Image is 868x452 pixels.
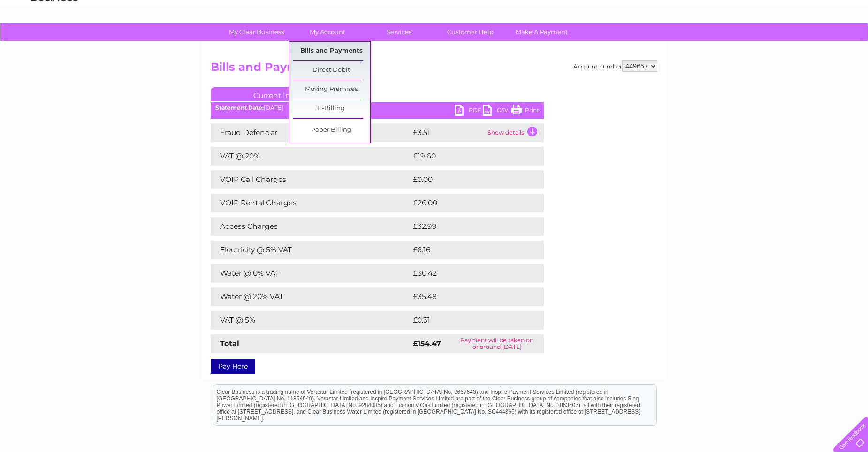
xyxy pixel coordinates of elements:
[211,170,411,189] td: VOIP Call Charges
[691,5,756,16] a: 0333 014 3131
[211,87,351,101] a: Current Invoice
[211,123,411,142] td: Fraud Defender
[806,40,829,47] a: Contact
[211,241,411,259] td: Electricity @ 5% VAT
[215,104,264,111] b: Statement Date:
[218,23,295,41] a: My Clear Business
[411,194,525,212] td: £26.00
[411,264,525,283] td: £30.42
[211,264,411,283] td: Water @ 0% VAT
[211,287,411,306] td: Water @ 20% VAT
[511,105,539,118] a: Print
[450,334,544,353] td: Payment will be taken on or around [DATE]
[703,40,721,47] a: Water
[455,105,483,118] a: PDF
[411,123,485,142] td: £3.51
[411,311,520,330] td: £0.31
[293,121,370,140] a: Paper Billing
[485,123,544,142] td: Show details
[211,217,411,236] td: Access Charges
[293,80,370,99] a: Moving Premises
[432,23,509,41] a: Customer Help
[838,40,860,47] a: Log out
[753,40,781,47] a: Telecoms
[503,23,580,41] a: Make A Payment
[211,194,411,212] td: VOIP Rental Charges
[30,24,78,53] img: logo.png
[289,23,366,41] a: My Account
[220,339,239,348] strong: Total
[360,23,438,41] a: Services
[413,339,441,348] strong: £154.47
[483,105,511,118] a: CSV
[411,170,522,189] td: £0.00
[411,217,525,236] td: £32.99
[211,105,544,111] div: [DATE]
[411,147,525,166] td: £19.60
[211,311,411,330] td: VAT @ 5%
[293,99,370,118] a: E-Billing
[786,40,800,47] a: Blog
[573,60,657,72] div: Account number
[293,42,370,60] a: Bills and Payments
[213,5,656,45] div: Clear Business is a trading name of Verastar Limited (registered in [GEOGRAPHIC_DATA] No. 3667643...
[726,40,747,47] a: Energy
[293,61,370,80] a: Direct Debit
[211,147,411,166] td: VAT @ 20%
[411,241,521,259] td: £6.16
[211,60,657,78] h2: Bills and Payments
[411,287,525,306] td: £35.48
[211,359,255,374] a: Pay Here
